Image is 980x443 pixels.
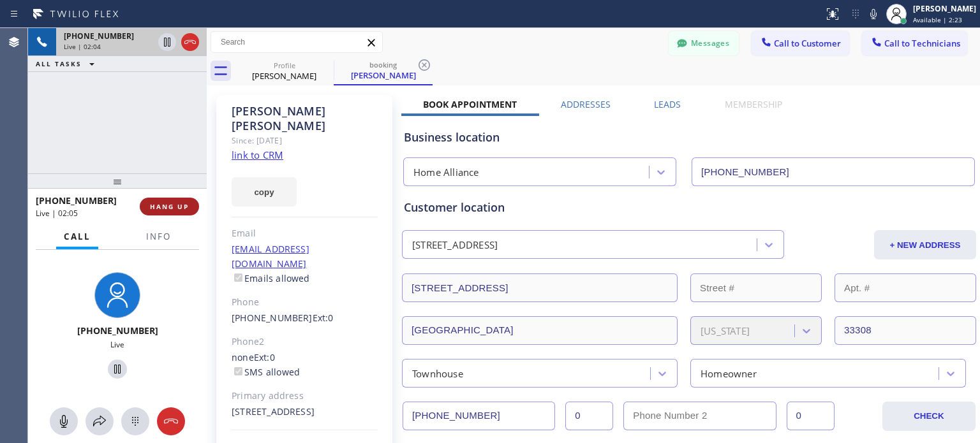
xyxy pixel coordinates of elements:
[232,149,283,161] a: link to CRM
[669,31,739,55] button: Messages
[232,312,313,324] a: [PHONE_NUMBER]
[402,273,678,302] input: Address
[232,272,310,284] label: Emails allowed
[211,32,382,52] input: Search
[157,407,185,435] button: Hang up
[787,402,835,430] input: Ext. 2
[623,402,776,430] input: Phone Number 2
[110,339,124,350] span: Live
[236,70,332,82] div: [PERSON_NAME]
[232,226,378,241] div: Email
[701,366,757,381] div: Homeowner
[882,402,976,431] button: CHECK
[423,98,517,110] label: Book Appointment
[862,31,967,55] button: Call to Technicians
[884,38,960,49] span: Call to Technicians
[913,15,962,24] span: Available | 2:23
[412,238,498,252] div: [STREET_ADDRESS]
[335,60,431,69] div: booking
[402,316,678,345] input: City
[232,177,297,207] button: copy
[232,295,378,310] div: Phone
[146,231,171,242] span: Info
[232,389,378,403] div: Primary address
[108,359,127,379] button: Hold Customer
[64,231,91,242] span: Call
[413,165,479,180] div: Home Alliance
[835,316,976,345] input: ZIP
[232,104,378,133] div: [PERSON_NAME] [PERSON_NAME]
[121,407,149,435] button: Open dialpad
[36,59,82,68] span: ALL TASKS
[752,31,849,55] button: Call to Customer
[404,199,974,216] div: Customer location
[232,133,378,148] div: Since: [DATE]
[690,273,822,302] input: Street #
[232,351,378,380] div: none
[865,5,882,23] button: Mute
[56,224,98,249] button: Call
[140,198,199,215] button: HANG UP
[335,69,431,81] div: [PERSON_NAME]
[234,273,242,282] input: Emails allowed
[236,61,332,70] div: Profile
[232,366,300,378] label: SMS allowed
[234,367,242,375] input: SMS allowed
[232,405,378,419] div: [STREET_ADDRESS]
[313,312,334,324] span: Ext: 0
[254,351,275,363] span: Ext: 0
[138,224,179,249] button: Info
[158,33,176,51] button: Hold Customer
[77,324,158,337] span: [PHONE_NUMBER]
[561,98,611,110] label: Addresses
[28,56,107,71] button: ALL TASKS
[654,98,681,110] label: Leads
[85,407,114,435] button: Open directory
[692,157,975,186] input: Phone Number
[565,402,613,430] input: Ext.
[36,208,78,219] span: Live | 02:05
[181,33,199,51] button: Hang up
[404,129,974,146] div: Business location
[236,57,332,85] div: Lisa Podell
[403,402,555,430] input: Phone Number
[50,407,78,435] button: Mute
[335,57,431,84] div: Cheryl Hunt
[36,194,117,207] span: [PHONE_NUMBER]
[232,243,309,270] a: [EMAIL_ADDRESS][DOMAIN_NAME]
[725,98,782,110] label: Membership
[150,202,189,211] span: HANG UP
[232,335,378,349] div: Phone2
[412,366,463,381] div: Townhouse
[64,31,134,41] span: [PHONE_NUMBER]
[874,230,976,259] button: + NEW ADDRESS
[913,3,976,14] div: [PERSON_NAME]
[64,42,101,51] span: Live | 02:04
[774,38,841,49] span: Call to Customer
[835,273,976,302] input: Apt. #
